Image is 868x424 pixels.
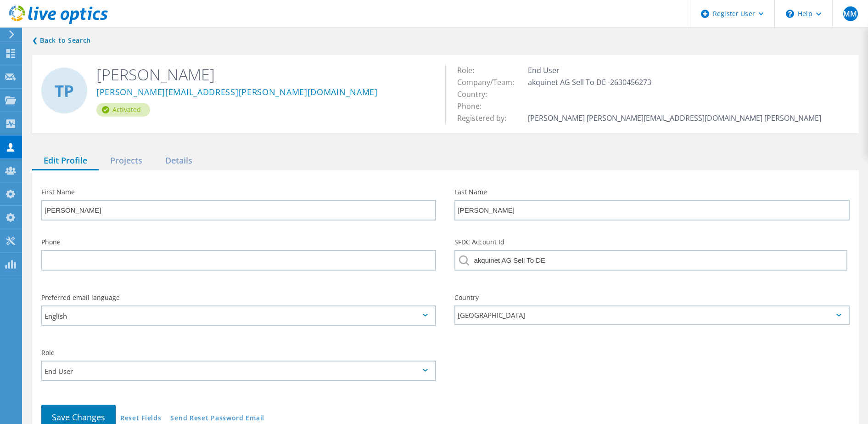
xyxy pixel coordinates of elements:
[457,89,496,99] span: Country:
[120,415,161,423] a: Reset Fields
[526,64,823,76] td: End User
[32,152,99,170] div: Edit Profile
[454,239,849,245] label: SFDC Account Id
[457,77,523,87] span: Company/Team:
[96,64,431,85] h2: [PERSON_NAME]
[154,152,204,170] div: Details
[32,35,91,46] a: Back to search
[96,103,150,117] div: Activated
[843,10,857,17] span: MM
[41,294,436,301] label: Preferred email language
[41,350,436,356] label: Role
[96,88,378,97] a: [PERSON_NAME][EMAIL_ADDRESS][PERSON_NAME][DOMAIN_NAME]
[528,77,661,87] span: akquinet AG Sell To DE -2630456273
[55,83,74,99] span: TP
[99,152,154,170] div: Projects
[41,239,436,245] label: Phone
[786,10,794,18] svg: \n
[52,412,105,423] span: Save Changes
[41,189,436,195] label: First Name
[9,19,108,26] a: Live Optics Dashboard
[170,415,264,423] a: Send Reset Password Email
[457,101,491,111] span: Phone:
[457,65,483,75] span: Role:
[454,294,849,301] label: Country
[454,305,849,325] div: [GEOGRAPHIC_DATA]
[526,112,823,124] td: [PERSON_NAME] [PERSON_NAME][EMAIL_ADDRESS][DOMAIN_NAME] [PERSON_NAME]
[454,189,849,195] label: Last Name
[457,113,515,123] span: Registered by:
